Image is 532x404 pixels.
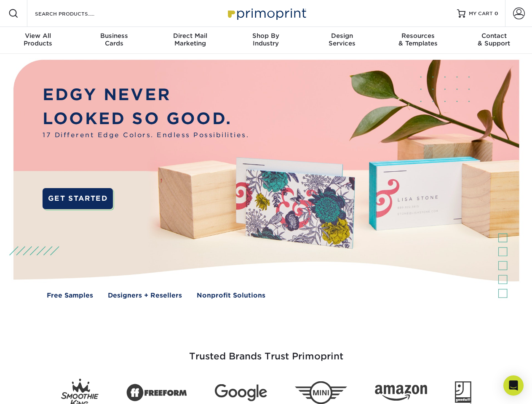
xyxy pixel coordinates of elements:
span: Shop By [228,32,304,40]
a: DesignServices [304,27,380,54]
a: Shop ByIndustry [228,27,304,54]
div: Industry [228,32,304,47]
span: Business [76,32,152,40]
div: & Templates [380,32,456,47]
a: Free Samples [47,291,93,300]
span: MY CART [469,10,493,17]
a: BusinessCards [76,27,152,54]
span: Design [304,32,380,40]
span: Resources [380,32,456,40]
div: Marketing [152,32,228,47]
img: Amazon [375,385,427,401]
a: Contact& Support [456,27,532,54]
span: 17 Different Edge Colors. Endless Possibilities. [43,130,249,140]
span: 0 [495,11,498,16]
div: & Support [456,32,532,47]
img: Primoprint [224,4,308,22]
img: Google [215,384,267,401]
input: SEARCH PRODUCTS..... [34,8,116,19]
h3: Trusted Brands Trust Primoprint [20,331,513,372]
a: Designers + Resellers [108,291,182,300]
div: Open Intercom Messenger [503,375,524,396]
p: EDGY NEVER [43,83,249,107]
div: Cards [76,32,152,47]
a: Direct MailMarketing [152,27,228,54]
a: Resources& Templates [380,27,456,54]
a: GET STARTED [43,188,113,209]
a: Nonprofit Solutions [197,291,265,300]
span: Contact [456,32,532,40]
div: Services [304,32,380,47]
p: LOOKED SO GOOD. [43,107,249,131]
img: Goodwill [455,381,471,404]
span: Direct Mail [152,32,228,40]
